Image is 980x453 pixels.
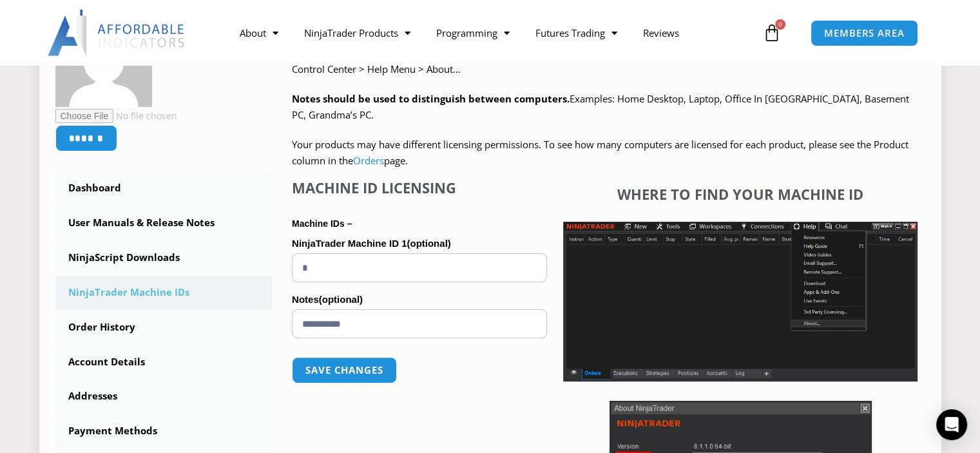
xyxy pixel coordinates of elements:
a: NinjaScript Downloads [55,241,273,275]
a: User Manuals & Release Notes [55,206,273,240]
a: Programming [423,18,523,48]
a: Addresses [55,380,273,413]
span: (optional) [319,294,363,305]
h4: Where to find your Machine ID [563,186,918,202]
a: Payment Methods [55,414,273,448]
span: MEMBERS AREA [824,28,905,38]
a: NinjaTrader Products [291,18,423,48]
img: Screenshot 2025-01-17 1155544 | Affordable Indicators – NinjaTrader [563,222,918,381]
a: Orders [353,154,384,167]
div: Open Intercom Messenger [936,409,967,440]
span: (optional) [407,238,450,249]
label: NinjaTrader Machine ID 1 [292,234,547,253]
a: 0 [744,14,800,52]
a: Dashboard [55,171,273,205]
nav: Menu [227,18,760,48]
img: LogoAI | Affordable Indicators – NinjaTrader [48,10,186,56]
h4: Machine ID Licensing [292,179,547,196]
span: Examples: Home Desktop, Laptop, Office In [GEOGRAPHIC_DATA], Basement PC, Grandma’s PC. [292,92,909,122]
a: NinjaTrader Machine IDs [55,276,273,309]
span: Your products may have different licensing permissions. To see how many computers are licensed fo... [292,138,908,168]
a: About [227,18,291,48]
strong: Notes should be used to distinguish between computers. [292,92,570,105]
button: Save changes [292,357,397,383]
a: Account Details [55,345,273,379]
label: Notes [292,290,547,309]
span: 0 [775,19,785,30]
strong: Machine IDs – [292,218,352,229]
a: MEMBERS AREA [811,20,918,46]
a: Reviews [630,18,692,48]
a: Futures Trading [523,18,630,48]
a: Order History [55,311,273,344]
